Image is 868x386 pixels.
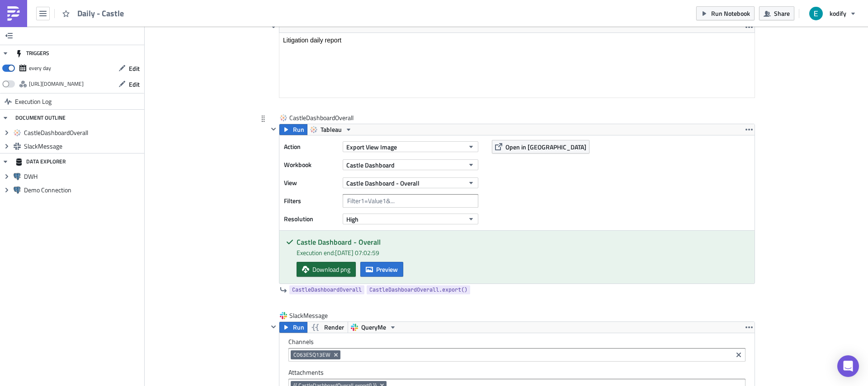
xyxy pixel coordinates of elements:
button: Export View Image [343,141,478,152]
span: Download png [312,265,350,274]
label: Attachments [288,368,745,377]
span: Render [324,322,344,333]
body: Rich Text Area. Press ALT-0 for help. [4,4,453,11]
button: Share [759,6,794,20]
button: Preview [360,262,403,277]
input: Filter1=Value1&... [343,194,478,208]
iframe: Rich Text Area [279,33,755,98]
button: Castle Dashboard - Overall [343,177,478,188]
img: PushMetrics [6,6,21,21]
div: every day [29,61,51,75]
span: Castle Dashboard - Overall [346,178,420,188]
span: Demo Connection [24,186,142,194]
button: Run [279,124,307,135]
span: Run Notebook [711,9,750,18]
div: Open Intercom Messenger [837,355,859,377]
span: Share [774,9,790,18]
label: Action [284,140,338,153]
button: Run [279,322,307,333]
span: Castle Dashboard [346,160,395,170]
span: kodify [830,9,846,18]
button: Remove Tag [332,350,340,359]
button: Castle Dashboard [343,159,478,170]
label: View [284,176,338,190]
span: Edit [129,79,140,89]
span: CastleDashboardOverall [24,129,142,137]
button: QueryMe [348,322,400,333]
span: Export View Image [346,142,397,152]
span: SlackMessage [289,311,329,320]
span: CastleDashboardOverall [292,285,362,294]
label: Channels [288,338,745,346]
span: CastleDashboardOverall [289,113,354,122]
div: https://pushmetrics.io/api/v1/report/dNL4zGwoM8/webhook?token=db5d411e1a684f6a9d6384f59165b800 [29,77,84,91]
button: kodify [804,4,861,23]
button: Hide content [268,21,279,32]
span: SlackMessage [24,142,142,150]
button: Hide content [268,321,279,332]
button: Clear selected items [733,349,744,360]
span: C063ESQ13EW [293,351,330,358]
span: Daily - Castle [77,8,125,19]
button: Open in [GEOGRAPHIC_DATA] [492,140,590,153]
a: CastleDashboardOverall [289,285,364,294]
span: High [346,214,359,224]
h5: Castle Dashboard - Overall [297,238,748,246]
div: DATA EXPLORER [15,153,66,170]
div: Execution end: [DATE] 07:02:59 [297,248,748,257]
button: High [343,214,478,224]
div: TRIGGERS [15,45,49,61]
button: Tableau [307,124,355,135]
span: Execution Log [15,93,52,110]
button: Render [307,322,348,333]
span: DWH [24,172,142,181]
span: Edit [129,64,140,73]
span: CastleDashboardOverall.export() [369,285,467,294]
span: QueryMe [361,322,386,333]
p: Daily Castle Status Report. [4,4,453,11]
span: Tableau [321,124,342,135]
a: Download png [297,262,356,277]
button: Edit [114,77,144,91]
button: Hide content [268,124,279,135]
button: Run Notebook [696,6,755,20]
div: DOCUMENT OUTLINE [15,110,66,126]
button: Edit [114,61,144,75]
span: Preview [376,265,398,274]
a: CastleDashboardOverall.export() [367,285,470,294]
label: Resolution [284,212,338,226]
label: Workbook [284,158,338,172]
label: Filters [284,194,338,208]
span: Open in [GEOGRAPHIC_DATA] [505,142,586,152]
img: Avatar [808,6,824,21]
span: Run [293,322,304,333]
span: Run [293,124,304,135]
